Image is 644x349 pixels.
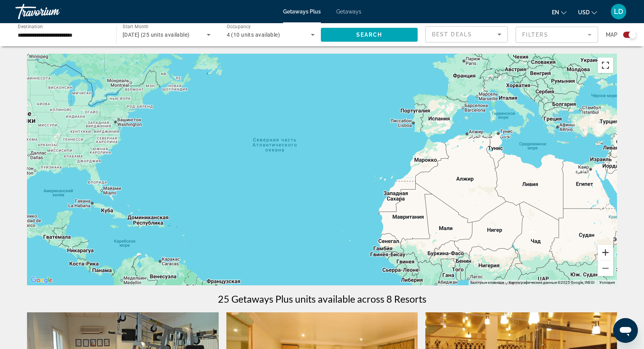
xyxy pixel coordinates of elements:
button: Увеличить [598,245,613,260]
button: Change currency [578,7,597,18]
span: Map [606,29,617,40]
button: Уменьшить [598,261,613,276]
a: Travorium [15,2,93,22]
a: Условия (ссылка откроется в новой вкладке) [599,280,615,285]
button: Filter [516,26,598,43]
button: Включить полноэкранный режим [598,58,613,73]
mat-select: Sort by [432,30,501,39]
a: Getaways Plus [283,8,321,15]
a: Открыть эту область в Google Картах (в новом окне) [29,275,54,285]
button: Search [321,28,418,42]
span: USD [578,9,590,15]
span: LD [614,8,623,15]
a: Getaways [336,8,361,15]
h1: 25 Getaways Plus units available across 8 Resorts [218,293,427,305]
span: Картографические данные ©2025 Google, INEGI [509,280,595,285]
span: Best Deals [432,31,472,37]
span: Destination [18,24,43,29]
button: User Menu [609,3,629,20]
span: 4 (10 units available) [227,32,280,38]
span: Occupancy [227,24,251,29]
span: Start Month [123,24,148,29]
span: Search [356,32,383,38]
span: en [552,9,559,15]
button: Change language [552,7,566,18]
img: Google [29,275,54,285]
button: Быстрые клавиши [470,280,504,285]
span: [DATE] (25 units available) [123,32,190,38]
iframe: Кнопка запуска окна обмена сообщениями [613,318,638,343]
